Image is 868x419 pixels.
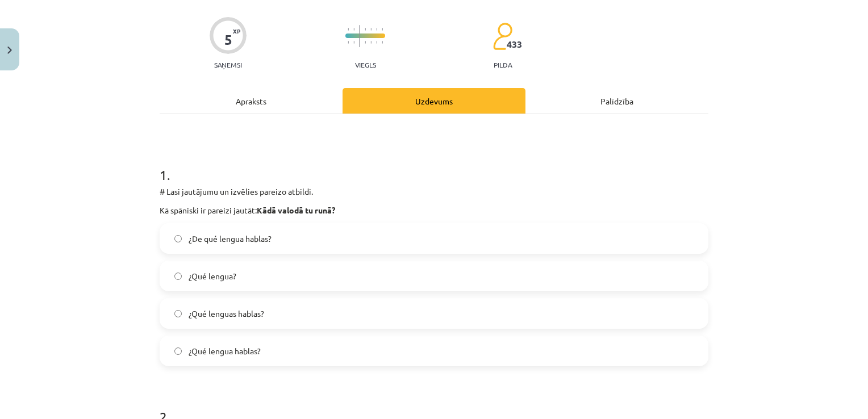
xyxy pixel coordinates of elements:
p: Viegls [355,61,376,69]
div: Uzdevums [343,88,525,114]
span: ¿Qué lengua hablas? [189,345,261,357]
span: ¿Qué lengua? [189,270,236,282]
span: XP [233,28,240,34]
img: icon-short-line-57e1e144782c952c97e751825c79c345078a6d821885a25fce030b3d8c18986b.svg [348,28,349,31]
div: Apraksts [160,88,343,114]
div: 5 [224,32,232,48]
span: 433 [507,39,522,49]
p: Kā spāniski ir pareizi jautāt: [160,204,708,216]
img: icon-short-line-57e1e144782c952c97e751825c79c345078a6d821885a25fce030b3d8c18986b.svg [370,41,372,44]
span: ¿Qué lenguas hablas? [189,308,264,320]
img: icon-short-line-57e1e144782c952c97e751825c79c345078a6d821885a25fce030b3d8c18986b.svg [376,28,377,31]
p: Saņemsi [210,61,247,69]
h1: 1 . [160,147,708,182]
input: ¿Qué lengua hablas? [174,347,182,355]
img: icon-short-line-57e1e144782c952c97e751825c79c345078a6d821885a25fce030b3d8c18986b.svg [365,41,366,44]
strong: Kādā valodā tu runā? [257,205,335,215]
div: Palīdzība [525,88,708,114]
p: pilda [494,61,512,69]
span: ¿De qué lengua hablas? [189,233,272,245]
img: students-c634bb4e5e11cddfef0936a35e636f08e4e9abd3cc4e673bd6f9a4125e45ecb1.svg [493,22,512,51]
input: ¿De qué lengua hablas? [174,235,182,242]
img: icon-close-lesson-0947bae3869378f0d4975bcd49f059093ad1ed9edebbc8119c70593378902aed.svg [7,47,12,54]
img: icon-short-line-57e1e144782c952c97e751825c79c345078a6d821885a25fce030b3d8c18986b.svg [376,41,377,44]
img: icon-short-line-57e1e144782c952c97e751825c79c345078a6d821885a25fce030b3d8c18986b.svg [382,41,383,44]
p: # Lasi jautājumu un izvēlies pareizo atbildi. [160,186,708,198]
img: icon-short-line-57e1e144782c952c97e751825c79c345078a6d821885a25fce030b3d8c18986b.svg [370,28,372,31]
input: ¿Qué lenguas hablas? [174,310,182,317]
img: icon-short-line-57e1e144782c952c97e751825c79c345078a6d821885a25fce030b3d8c18986b.svg [348,41,349,44]
img: icon-long-line-d9ea69661e0d244f92f715978eff75569469978d946b2353a9bb055b3ed8787d.svg [359,25,360,47]
img: icon-short-line-57e1e144782c952c97e751825c79c345078a6d821885a25fce030b3d8c18986b.svg [365,28,366,31]
input: ¿Qué lengua? [174,273,182,280]
img: icon-short-line-57e1e144782c952c97e751825c79c345078a6d821885a25fce030b3d8c18986b.svg [353,28,354,31]
img: icon-short-line-57e1e144782c952c97e751825c79c345078a6d821885a25fce030b3d8c18986b.svg [353,41,354,44]
img: icon-short-line-57e1e144782c952c97e751825c79c345078a6d821885a25fce030b3d8c18986b.svg [382,28,383,31]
